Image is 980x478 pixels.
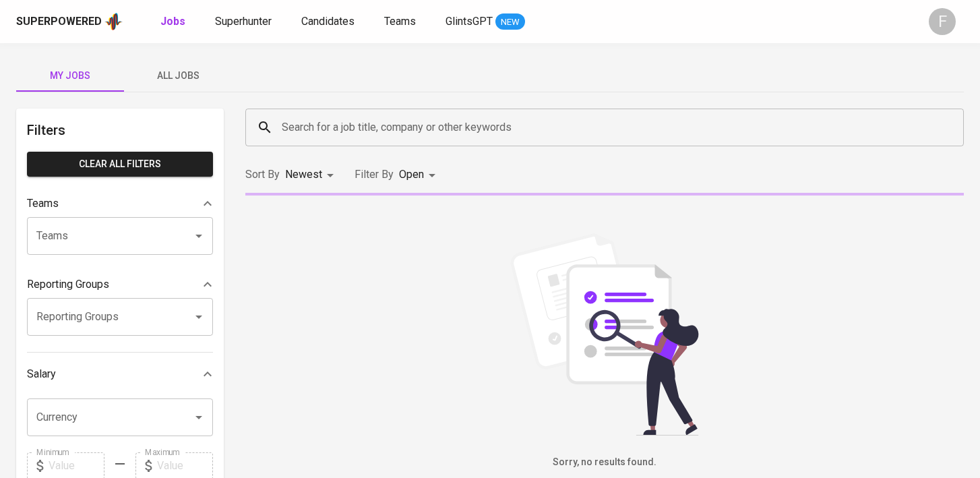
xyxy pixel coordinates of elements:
[399,162,440,187] div: Open
[503,233,706,436] img: file_searching.svg
[132,67,224,84] span: All Jobs
[27,152,213,177] button: Clear All filters
[16,11,123,32] a: Superpoweredapp logo
[104,11,123,32] img: app logo
[189,307,208,326] button: Open
[301,15,355,28] span: Candidates
[929,8,956,35] div: F
[27,361,213,388] div: Salary
[27,119,213,141] h6: Filters
[38,156,202,173] span: Clear All filters
[24,67,116,84] span: My Jobs
[285,162,338,187] div: Newest
[27,190,213,217] div: Teams
[27,271,213,298] div: Reporting Groups
[189,408,208,427] button: Open
[245,167,280,183] p: Sort By
[384,15,416,28] span: Teams
[446,15,493,28] span: GlintsGPT
[446,13,525,30] a: GlintsGPT NEW
[355,167,394,183] p: Filter By
[245,455,964,470] h6: Sorry, no results found.
[384,13,419,30] a: Teams
[160,15,185,28] b: Jobs
[189,227,208,245] button: Open
[301,13,357,30] a: Candidates
[399,168,424,181] span: Open
[27,366,56,382] p: Salary
[160,13,188,30] a: Jobs
[27,196,59,212] p: Teams
[27,276,109,293] p: Reporting Groups
[215,15,272,28] span: Superhunter
[16,14,102,30] div: Superpowered
[495,16,525,29] span: NEW
[285,167,322,183] p: Newest
[215,13,274,30] a: Superhunter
